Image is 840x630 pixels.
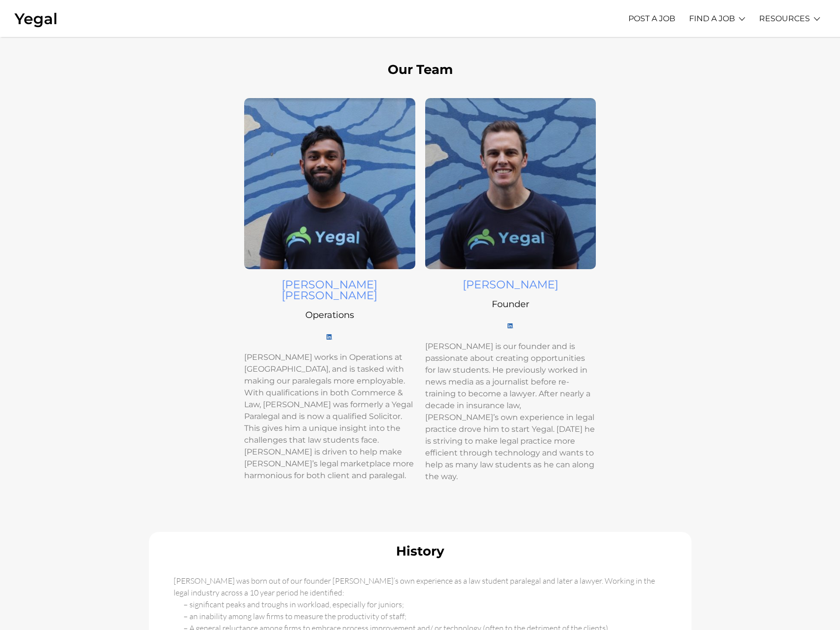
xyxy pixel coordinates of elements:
li: – significant peaks and troughs in workload, especially for juniors; [183,598,667,610]
h5: Founder [425,300,596,309]
img: Michael Profile [425,98,596,269]
h5: Operations [244,311,415,319]
img: LI-In-Bug [327,334,332,339]
a: POST A JOB [628,5,675,32]
b: History [396,543,444,559]
h2: Our Team [149,63,692,76]
a: RESOURCES [759,5,810,32]
h6: [PERSON_NAME] is our founder and is passionate about creating opportunities for law students. He ... [425,341,596,483]
img: LI-In-Bug [508,323,513,328]
h4: [PERSON_NAME] [425,279,596,290]
a: FIND A JOB [689,5,735,32]
h4: [PERSON_NAME] [PERSON_NAME] [244,279,415,301]
h6: [PERSON_NAME] works in Operations at [GEOGRAPHIC_DATA], and is tasked with making our paralegals ... [244,351,415,482]
img: Swaroop profile [244,98,415,269]
li: – an inability among law firms to measure the productivity of staff; [183,610,667,622]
